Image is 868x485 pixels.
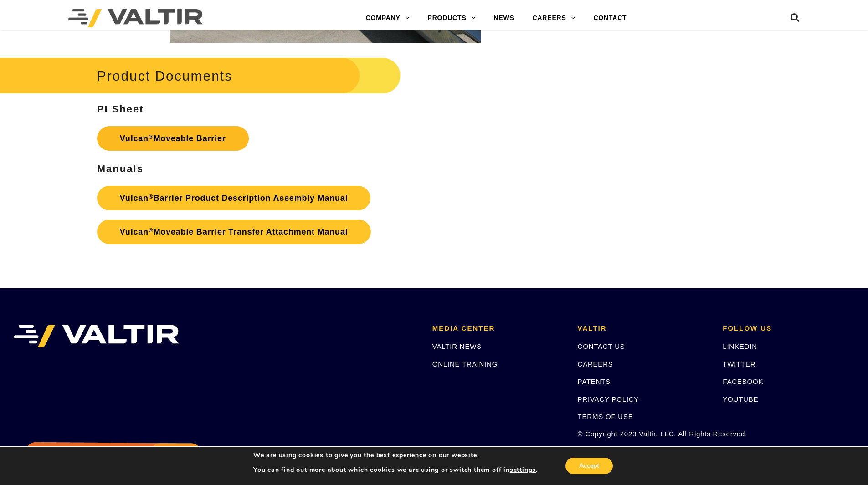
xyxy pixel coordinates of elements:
h2: FOLLOW US [723,325,854,332]
img: VALTIR [14,325,179,347]
a: CAREERS [524,9,585,27]
a: Vulcan®Barrier Product Description Assembly Manual [97,186,371,210]
a: TWITTER [723,360,755,368]
a: FACEBOOK [723,378,763,385]
img: Valtir [68,9,203,27]
a: ONLINE TRAINING [432,360,498,368]
a: VALTIR NEWS [432,342,482,350]
a: PATENTS [578,378,611,385]
strong: Manuals [97,163,144,174]
strong: PI Sheet [97,103,144,115]
p: © Copyright 2023 Valtir, LLC. All Rights Reserved. [578,429,709,439]
a: NEWS [484,9,523,27]
h2: VALTIR [578,325,709,332]
a: Vulcan®Moveable Barrier Transfer Attachment Manual [97,220,371,244]
a: CAREERS [578,360,613,368]
a: PRODUCTS [419,9,485,27]
a: YOUTUBE [723,395,758,403]
sup: ® [149,133,154,140]
sup: ® [149,193,154,200]
h2: MEDIA CENTER [432,325,564,332]
sup: ® [149,227,154,234]
a: CONTACT US [578,342,625,350]
button: settings [510,466,536,474]
a: Vulcan®Moveable Barrier [97,126,249,151]
a: TERMS OF USE [578,413,633,420]
a: LINKEDIN [723,342,757,350]
a: COMPANY [357,9,419,27]
p: We are using cookies to give you the best experience on our website. [253,451,538,459]
button: Accept [565,458,613,474]
a: PRIVACY POLICY [578,395,639,403]
a: CONTACT [584,9,636,27]
p: You can find out more about which cookies we are using or switch them off in . [253,466,538,474]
